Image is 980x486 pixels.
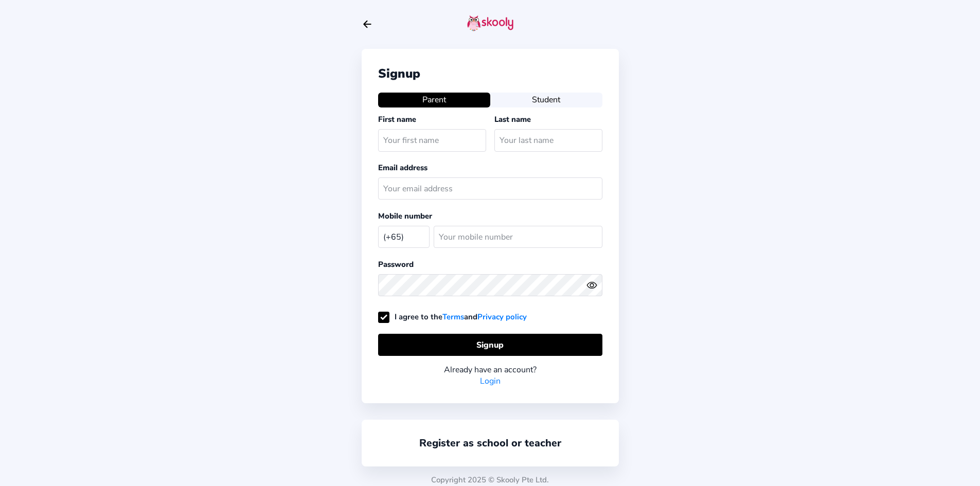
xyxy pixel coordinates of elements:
[378,312,527,322] label: I agree to the and
[586,280,602,291] button: eye outlineeye off outline
[442,312,464,322] a: Terms
[378,364,602,375] div: Already have an account?
[378,65,602,82] div: Signup
[494,129,602,151] input: Your last name
[419,436,561,450] a: Register as school or teacher
[362,19,373,30] button: arrow back outline
[490,93,602,107] button: Student
[467,15,513,31] img: skooly-logo.png
[434,226,602,248] input: Your mobile number
[586,280,597,291] ion-icon: eye outline
[378,334,602,356] button: Signup
[494,114,531,124] label: Last name
[378,93,490,107] button: Parent
[477,312,527,322] a: Privacy policy
[378,129,486,151] input: Your first name
[378,114,416,124] label: First name
[378,163,427,173] label: Email address
[378,259,414,269] label: Password
[480,375,501,387] a: Login
[378,211,432,221] label: Mobile number
[378,177,602,200] input: Your email address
